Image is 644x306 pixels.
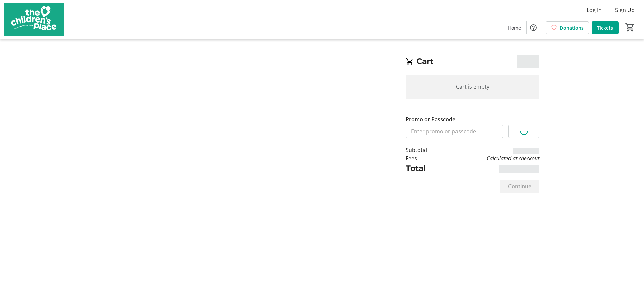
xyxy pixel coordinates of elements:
a: Home [502,21,526,34]
span: Donations [560,24,584,31]
img: The Children's Place's Logo [4,3,64,36]
td: Calculated at checkout [444,154,539,162]
input: Enter promo or passcode [406,125,503,138]
button: Log In [581,5,607,15]
button: Help [527,21,540,34]
a: Donations [546,21,589,34]
span: Tickets [597,24,613,31]
td: Total [406,162,444,174]
div: Cart is empty [406,75,539,99]
a: Tickets [592,21,619,34]
span: $0.00 [517,55,540,68]
button: Cart [624,21,636,33]
span: Log In [587,6,602,14]
td: Fees [406,154,444,162]
button: Sign Up [610,5,640,15]
span: Home [508,24,521,31]
label: Promo or Passcode [406,115,455,123]
span: Sign Up [615,6,635,14]
td: Subtotal [406,146,444,154]
h2: Cart [406,55,539,69]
